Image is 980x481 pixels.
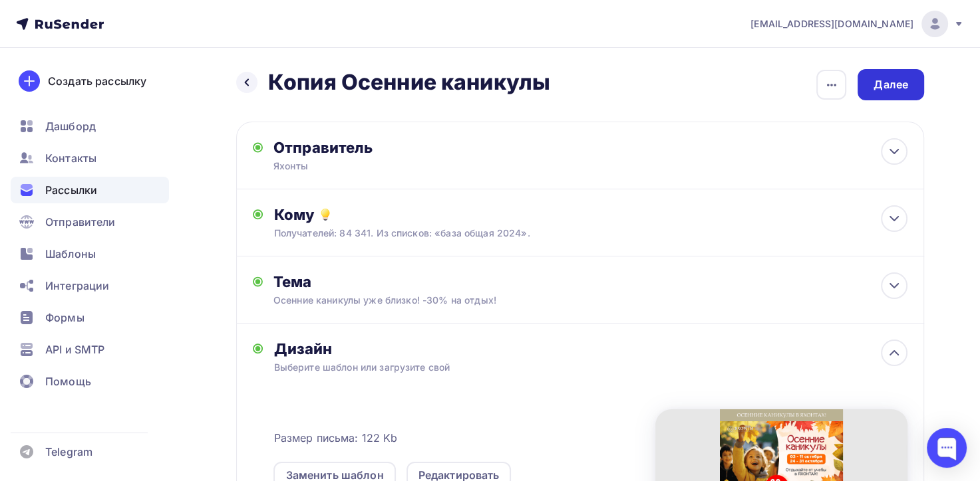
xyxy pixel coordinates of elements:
[874,77,908,92] div: Далее
[268,69,550,96] h2: Копия Осенние каникулы
[11,113,169,140] a: Дашборд
[48,73,146,89] div: Создать рассылку
[45,278,109,294] span: Интеграции
[273,159,533,173] div: Яхонты
[45,182,97,198] span: Рассылки
[11,209,169,235] a: Отправители
[273,138,562,157] div: Отправитель
[45,118,96,134] span: Дашборд
[273,205,907,224] div: Кому
[273,361,844,374] div: Выберите шаблон или загрузите свой
[11,177,169,203] a: Рассылки
[45,150,96,166] span: Контакты
[11,145,169,171] a: Контакты
[45,214,116,230] span: Отправители
[273,430,397,446] span: Размер письма: 122 Kb
[11,304,169,331] a: Формы
[273,272,536,291] div: Тема
[45,246,96,262] span: Шаблоны
[11,241,169,267] a: Шаблоны
[273,227,844,240] div: Получателей: 84 341. Из списков: «база общая 2024».
[750,11,964,37] a: [EMAIL_ADDRESS][DOMAIN_NAME]
[750,17,913,31] span: [EMAIL_ADDRESS][DOMAIN_NAME]
[45,341,104,357] span: API и SMTP
[273,294,510,307] div: Осенние каникулы уже близко! -30% на отдых!
[273,339,907,358] div: Дизайн
[45,444,92,460] span: Telegram
[45,373,91,389] span: Помощь
[45,310,84,326] span: Формы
